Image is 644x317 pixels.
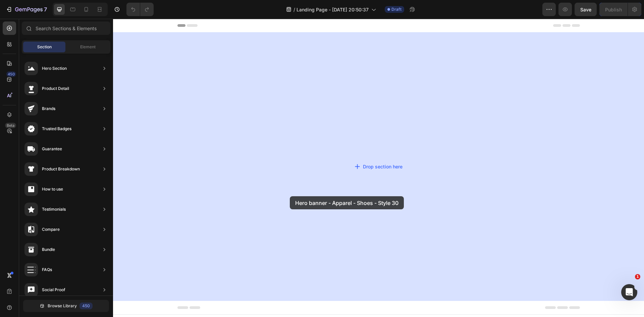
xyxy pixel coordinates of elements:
[6,71,16,77] div: 450
[42,65,67,72] div: Hero Section
[42,206,66,213] div: Testimonials
[42,266,52,273] div: FAQs
[44,5,47,13] p: 7
[22,21,110,35] input: Search Sections & Elements
[42,125,71,132] div: Trusted Badges
[605,6,622,13] div: Publish
[250,144,289,151] div: Drop section here
[3,3,50,16] button: 7
[621,284,637,300] iframe: Intercom live chat
[42,286,65,293] div: Social Proof
[42,85,69,92] div: Product Detail
[580,7,591,12] span: Save
[391,6,401,12] span: Draft
[599,3,628,16] button: Publish
[23,300,109,312] button: Browse Library450
[113,19,644,317] iframe: Design area
[37,44,52,50] span: Section
[42,166,80,172] div: Product Breakdown
[42,186,63,193] div: How to use
[575,3,597,16] button: Save
[293,6,295,13] span: /
[80,44,96,50] span: Element
[42,226,60,233] div: Compare
[635,274,640,279] span: 1
[42,105,55,112] div: Brands
[126,3,154,16] div: Undo/Redo
[5,123,16,128] div: Beta
[48,303,77,309] span: Browse Library
[42,246,55,253] div: Bundle
[79,303,93,309] div: 450
[297,6,369,13] span: Landing Page - [DATE] 20:50:37
[42,146,62,152] div: Guarantee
